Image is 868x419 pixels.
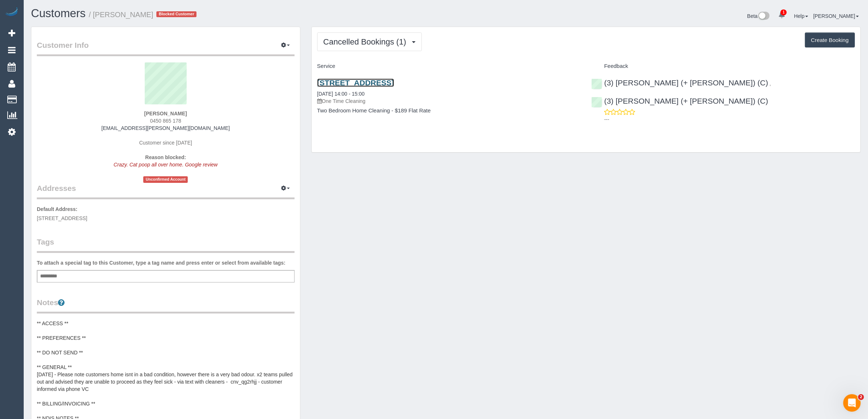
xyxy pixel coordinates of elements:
[781,9,787,15] span: 1
[114,162,218,168] em: Crazy. Cat poop all over home. Google review
[150,118,182,124] span: 0450 865 178
[323,37,410,46] span: Cancelled Bookings (1)
[775,7,789,23] a: 1
[591,63,855,69] h4: Feedback
[101,125,230,131] a: [EMAIL_ADDRESS][PERSON_NAME][DOMAIN_NAME]
[758,12,770,21] img: New interface
[770,81,771,87] span: ,
[37,237,295,253] legend: Tags
[145,154,186,160] strong: Reason blocked:
[317,97,581,105] p: One Time Cleaning
[591,78,768,87] a: (3) [PERSON_NAME] (+ [PERSON_NAME]) (C)
[37,40,295,56] legend: Customer Info
[317,91,365,97] a: [DATE] 14:00 - 15:00
[317,32,422,51] button: Cancelled Bookings (1)
[813,13,859,19] a: [PERSON_NAME]
[37,215,87,221] span: [STREET_ADDRESS]
[604,116,855,123] p: ---
[805,32,855,48] button: Create Booking
[843,394,861,412] iframe: Intercom live chat
[747,13,770,19] a: Beta
[37,297,295,314] legend: Notes
[144,111,187,116] strong: [PERSON_NAME]
[317,63,581,69] h4: Service
[139,140,192,146] span: Customer since [DATE]
[37,205,78,213] label: Default Address:
[591,97,768,105] a: (3) [PERSON_NAME] (+ [PERSON_NAME]) (C)
[4,7,19,18] img: Automaid Logo
[89,11,153,19] small: / [PERSON_NAME]
[156,11,196,17] span: Blocked Customer
[317,108,581,114] h4: Two Bedroom Home Cleaning - $189 Flat Rate
[143,176,188,182] span: Unconfirmed Account
[317,78,394,87] a: [STREET_ADDRESS]
[31,7,86,20] a: Customers
[794,13,808,19] a: Help
[858,394,864,400] span: 2
[37,259,285,266] label: To attach a special tag to this Customer, type a tag name and press enter or select from availabl...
